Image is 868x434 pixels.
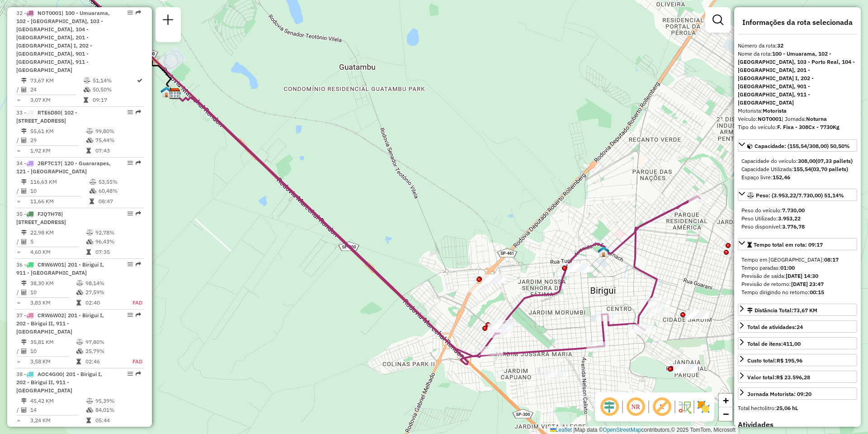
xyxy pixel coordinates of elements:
[21,78,27,83] i: Distância Total
[30,338,76,347] td: 35,81 KM
[21,129,27,134] i: Distância Total
[603,427,642,433] a: OpenStreetMap
[738,50,855,106] strong: 100 - Umuarama, 102 - [GEOGRAPHIC_DATA], 103 - Porto Real, 104 - [GEOGRAPHIC_DATA], 201 - [GEOGRA...
[30,177,89,186] td: 116,63 KM
[21,230,27,235] i: Distância Total
[16,210,66,225] span: 35 -
[481,346,503,355] div: Atividade não roteirizada - DIFRUTTI SORVETES LT
[738,304,857,316] a: Distância Total:73,67 KM
[16,312,104,335] span: | 201 - Birigui I, 202 - Birigui II, 911 - [GEOGRAPHIC_DATA]
[763,107,787,114] strong: Motorista
[38,261,64,268] span: CRW6W01
[127,211,133,216] em: Opções
[709,11,727,29] a: Exibir filtros
[729,248,752,257] div: Atividade não roteirizada - TOP CERVEJARIA
[686,310,708,319] div: Atividade não roteirizada - NILTON AP. LOPES - M
[21,188,27,194] i: Total de Atividades
[738,320,857,333] a: Total de atividades:24
[21,179,27,185] i: Distância Total
[567,263,590,272] div: Atividade não roteirizada - 54.151.046 ROBSON FERNANDO DA SILVA GONC
[76,281,83,286] i: % de utilização do peso
[738,337,857,349] a: Total de itens:411,00
[782,115,827,122] span: | Jornada:
[136,371,141,377] em: Rota exportada
[16,10,110,73] span: | 100 - Umuarama, 102 - [GEOGRAPHIC_DATA], 103 - [GEOGRAPHIC_DATA], 104 - [GEOGRAPHIC_DATA], 201 ...
[16,248,21,257] td: =
[648,298,670,307] div: Atividade não roteirizada - MARCOS ANTONIO SABIN
[30,288,76,297] td: 10
[16,261,104,276] span: 36 -
[86,230,93,235] i: % de utilização do peso
[30,416,86,425] td: 3,24 KM
[776,405,798,411] strong: 25,06 hL
[783,340,801,347] strong: 411,00
[38,371,62,377] span: AOC4G00
[791,281,824,287] strong: [DATE] 23:47
[76,359,81,364] i: Tempo total em rota
[797,324,803,330] strong: 24
[86,398,93,404] i: % de utilização do peso
[782,207,805,214] strong: 7.730,00
[469,284,492,293] div: Atividade não roteirizada - BRUNO VIANNA
[21,348,27,354] i: Total de Atividades
[76,300,81,305] i: Tempo total em rota
[95,136,141,145] td: 75,44%
[738,123,857,131] div: Tipo do veículo:
[16,347,21,356] td: /
[86,129,93,134] i: % de utilização do peso
[92,95,136,105] td: 09:17
[16,109,77,124] span: 33 -
[747,340,801,348] div: Total de itens:
[136,110,141,115] em: Rota exportada
[127,371,133,377] em: Opções
[16,237,21,246] td: /
[741,165,854,173] div: Capacidade Utilizada:
[738,354,857,366] a: Custo total:R$ 195,96
[136,160,141,166] em: Rota exportada
[16,210,66,225] span: | [STREET_ADDRESS]
[738,420,857,429] h4: Atividades
[76,339,83,345] i: % de utilização do peso
[677,400,692,414] img: Fluxo de ruas
[16,136,21,145] td: /
[90,199,94,204] i: Tempo total em rota
[136,262,141,267] em: Rota exportada
[136,10,141,15] em: Rota exportada
[741,215,854,223] div: Peso Utilizado:
[98,197,141,206] td: 08:47
[782,223,805,230] strong: 3.776,78
[747,390,811,398] div: Jornada Motorista: 09:20
[747,357,802,365] div: Custo total:
[16,109,77,124] span: | 102 - [STREET_ADDRESS]
[16,160,111,175] span: | 120 - Guararapes, 121 - [GEOGRAPHIC_DATA]
[30,85,83,94] td: 24
[21,398,27,404] i: Distância Total
[482,275,505,284] div: Atividade não roteirizada - GABRIELENSE RODRIGUES
[598,246,609,258] img: BIRIGUI
[696,400,711,414] img: Exibir/Ocultar setores
[30,396,86,405] td: 45,42 KM
[159,11,177,31] a: Nova sessão e pesquisa
[777,124,840,130] strong: F. Fixa - 308Cx - 7730Kg
[625,396,646,418] span: Ocultar NR
[777,42,783,49] strong: 32
[776,374,810,381] strong: R$ 23.596,28
[741,264,854,272] div: Tempo paradas:
[30,136,86,145] td: 29
[21,138,27,143] i: Total de Atividades
[85,338,123,347] td: 97,80%
[798,157,816,164] strong: 308,00
[747,306,817,315] div: Distância Total:
[84,97,88,103] i: Tempo total em rota
[16,261,104,276] span: | 201 - Birigui I, 911 - [GEOGRAPHIC_DATA]
[723,395,729,406] span: +
[741,173,854,181] div: Espaço livre:
[84,78,90,83] i: % de utilização do peso
[16,371,102,394] span: | 201 - Birigui I, 202 - Birigui II, 911 - [GEOGRAPHIC_DATA]
[741,157,854,165] div: Capacidade do veículo:
[758,115,782,122] strong: NOT0001
[136,312,141,318] em: Rota exportada
[599,396,620,418] span: Ocultar deslocamento
[550,427,572,433] a: Leaflet
[16,10,110,73] span: 32 -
